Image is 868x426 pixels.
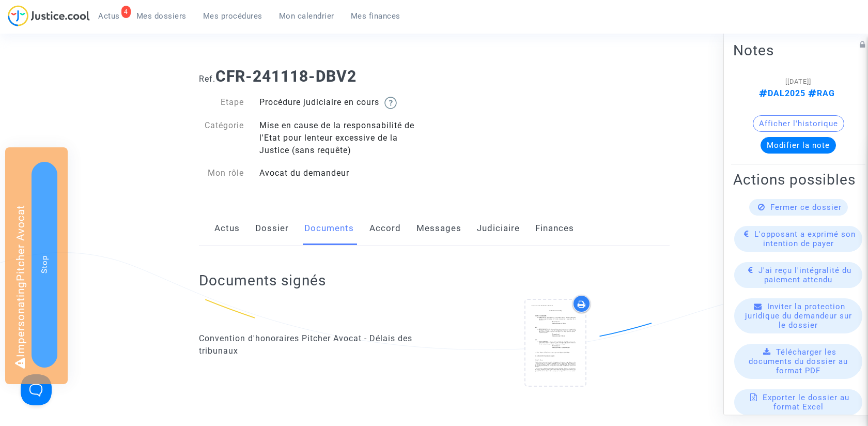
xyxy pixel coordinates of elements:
[477,211,520,246] a: Judiciaire
[8,5,90,26] img: jc-logo.svg
[32,162,57,368] button: Stop
[40,255,49,273] span: Stop
[763,393,849,412] span: Exporter le dossier au format Excel
[745,302,852,330] span: Inviter la protection juridique du demandeur sur le dossier
[758,266,851,284] span: J'ai reçu l'intégralité du paiement attendu
[733,171,863,189] h2: Actions possibles
[252,119,434,157] div: Mise en cause de la responsabilité de l'Etat pour lenteur excessive de la Justice (sans requête)
[199,74,215,84] span: Ref.
[252,96,434,109] div: Procédure judiciaire en cours
[136,11,187,21] span: Mes dossiers
[279,11,334,21] span: Mon calendrier
[754,230,856,248] span: L'opposant a exprimé son intention de payer
[749,347,848,375] span: Télécharger les documents du dossier au format PDF
[304,211,354,246] a: Documents
[21,374,52,405] iframe: Help Scout Beacon - Open
[733,41,863,59] h2: Notes
[271,8,343,24] a: Mon calendrier
[351,11,400,21] span: Mes finances
[128,8,195,24] a: Mes dossiers
[191,167,252,179] div: Mon rôle
[343,8,409,24] a: Mes finances
[252,167,434,179] div: Avocat du demandeur
[215,67,357,85] b: CFR-241118-DBV2
[199,271,326,290] h2: Documents signés
[369,211,401,246] a: Accord
[121,6,131,18] div: 4
[785,78,811,85] span: [[DATE]]
[214,211,240,246] a: Actus
[535,211,574,246] a: Finances
[416,211,461,246] a: Messages
[255,211,289,246] a: Dossier
[384,97,397,109] img: help.svg
[770,203,842,212] span: Fermer ce dossier
[5,147,68,384] div: Impersonating
[203,11,262,21] span: Mes procédures
[191,96,252,109] div: Etape
[805,88,835,98] span: RAG
[761,137,836,154] button: Modifier la note
[195,8,271,24] a: Mes procédures
[199,332,427,357] div: Convention d'honoraires Pitcher Avocat - Délais des tribunaux
[753,115,844,132] button: Afficher l'historique
[191,119,252,157] div: Catégorie
[759,88,805,98] span: DAL2025
[90,8,128,24] a: 4Actus
[98,11,120,21] span: Actus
